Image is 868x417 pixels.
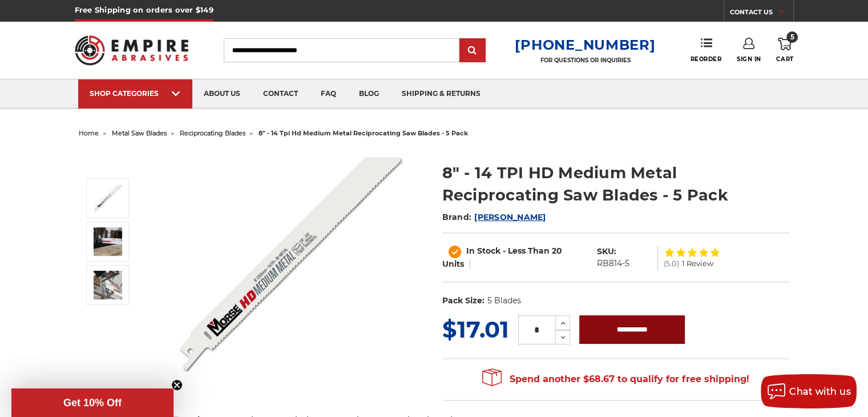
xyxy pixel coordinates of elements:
[597,246,616,258] dt: SKU:
[690,55,721,63] span: Reorder
[176,150,405,378] img: 8 inch MK Morse HD medium metal reciprocating saw blade with 14 TPI, ideal for cutting medium thi...
[94,271,122,299] img: 8" - 14 TPI HD Medium Metal Reciprocating Saw Blades - 5 Pack
[252,79,309,109] a: contact
[515,57,655,64] p: FOR QUESTIONS OR INQUIRIES
[761,374,857,408] button: Chat with us
[690,38,721,62] a: Reorder
[442,259,464,269] span: Units
[348,79,390,109] a: blog
[79,129,99,137] a: home
[192,79,252,109] a: about us
[664,260,679,267] span: (5.0)
[597,258,629,270] dd: RB814-5
[11,388,173,417] div: Get 10% OffClose teaser
[112,129,167,137] a: metal saw blades
[309,79,348,109] a: faq
[474,212,546,222] a: [PERSON_NAME]
[482,374,749,384] span: Spend another $68.67 to qualify for free shipping!
[552,246,562,256] span: 20
[737,55,761,63] span: Sign In
[442,162,790,206] h1: 8" - 14 TPI HD Medium Metal Reciprocating Saw Blades - 5 Pack
[466,246,500,256] span: In Stock
[75,28,189,73] img: Empire Abrasives
[94,227,122,256] img: 8" - 14 TPI HD Medium Metal Reciprocating Saw Blades - 5 Pack
[63,397,122,408] span: Get 10% Off
[259,129,468,137] span: 8" - 14 tpi hd medium metal reciprocating saw blades - 5 pack
[461,39,484,62] input: Submit
[90,89,181,98] div: SHOP CATEGORIES
[390,79,492,109] a: shipping & returns
[180,129,245,137] a: reciprocating blades
[487,295,520,307] dd: 5 Blades
[442,295,485,307] dt: Pack Size:
[789,386,851,397] span: Chat with us
[442,212,472,222] span: Brand:
[776,55,793,63] span: Cart
[503,246,550,256] span: - Less Than
[94,184,122,212] img: 8 inch MK Morse HD medium metal reciprocating saw blade with 14 TPI, ideal for cutting medium thi...
[786,31,798,43] span: 5
[515,37,655,53] a: [PHONE_NUMBER]
[730,6,793,22] a: CONTACT US
[171,379,183,391] button: Close teaser
[776,38,793,63] a: 5 Cart
[442,315,509,343] span: $17.01
[682,260,713,267] span: 1 Review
